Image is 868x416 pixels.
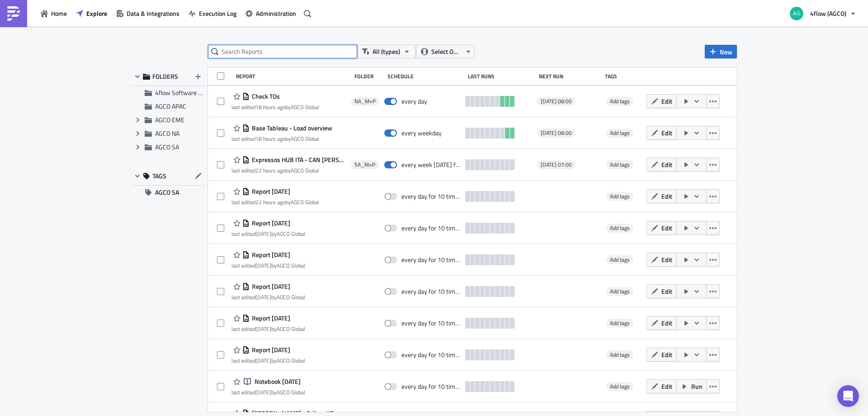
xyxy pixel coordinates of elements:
[112,6,184,20] button: Data & Integrations
[401,97,427,105] div: every day
[250,156,346,164] span: Expressos HUB ITA - CAN dessa semana
[255,325,271,333] time: 2025-08-26T19:01:27Z
[720,47,732,57] span: New
[155,88,211,97] span: 4flow Software KAM
[646,221,677,235] button: Edit
[606,382,633,391] span: Add tags
[541,129,572,137] span: [DATE] 08:00
[610,382,630,391] span: Add tags
[468,73,534,80] div: Last Runs
[606,287,633,296] span: Add tags
[155,115,184,124] span: AGCO EME
[231,230,305,237] div: last edited by AGCO Global
[231,135,332,142] div: last edited by AGCO Global
[255,166,285,175] time: 2025-08-27T14:59:25Z
[606,129,633,138] span: Add tags
[255,261,271,270] time: 2025-08-26T19:41:45Z
[401,351,461,359] div: every day for 10 times
[606,319,633,328] span: Add tags
[606,192,633,201] span: Add tags
[646,94,677,108] button: Edit
[539,73,601,80] div: Next Run
[646,348,677,362] button: Edit
[789,6,804,21] img: Avatar
[199,9,236,18] span: Execution Log
[661,160,672,169] span: Edit
[71,6,112,20] button: Explore
[661,191,672,201] span: Edit
[401,192,461,201] div: every day for 10 times
[401,287,461,296] div: every day for 10 times
[541,98,572,105] span: [DATE] 08:00
[401,224,461,232] div: every day for 10 times
[250,187,290,196] span: Report 2025-08-27
[610,129,630,137] span: Add tags
[255,388,271,397] time: 2025-08-26T18:38:22Z
[810,9,846,18] span: 4flow (AGCO)
[36,6,71,20] button: Home
[250,251,290,259] span: Report 2025-08-26
[646,126,677,140] button: Edit
[255,134,285,143] time: 2025-08-27T18:14:27Z
[605,73,643,80] div: Tags
[676,379,707,393] button: Run
[241,6,301,20] a: Administration
[661,128,672,138] span: Edit
[357,45,416,58] button: All (types)
[606,97,633,106] span: Add tags
[661,223,672,233] span: Edit
[610,224,630,232] span: Add tags
[373,47,400,57] span: All (types)
[250,219,290,227] span: Report 2025-08-27
[646,158,677,172] button: Edit
[541,161,572,168] span: [DATE] 07:00
[705,45,737,58] button: New
[208,45,357,58] input: Search Reports
[661,382,672,391] span: Edit
[646,253,677,267] button: Edit
[231,294,305,301] div: last edited by AGCO Global
[252,378,301,386] span: Notebook 2025-08-26
[646,189,677,203] button: Edit
[152,72,178,81] span: FOLDERS
[250,282,290,291] span: Report 2025-08-26
[354,161,375,168] span: SA_M+P
[236,73,350,80] div: Report
[152,172,166,180] span: TAGS
[155,186,179,199] span: AGCO SA
[610,287,630,296] span: Add tags
[6,6,21,21] img: PushMetrics
[250,346,290,354] span: Report 2025-08-26
[661,255,672,264] span: Edit
[610,350,630,359] span: Add tags
[610,255,630,264] span: Add tags
[661,96,672,106] span: Edit
[610,97,630,105] span: Add tags
[401,161,461,169] div: every week on Friday for 5 times
[184,6,241,20] button: Execution Log
[127,9,179,18] span: Data & Integrations
[387,73,463,80] div: Schedule
[606,350,633,359] span: Add tags
[250,314,290,322] span: Report 2025-08-26
[155,129,179,138] span: AGCO NA
[255,230,271,238] time: 2025-08-27T12:33:44Z
[255,103,285,111] time: 2025-08-27T18:59:12Z
[51,9,67,18] span: Home
[661,287,672,296] span: Edit
[661,350,672,359] span: Edit
[256,9,296,18] span: Administration
[606,160,633,169] span: Add tags
[231,104,319,110] div: last edited by AGCO Global
[354,73,383,80] div: Folder
[131,186,206,199] button: AGCO SA
[86,9,107,18] span: Explore
[646,316,677,330] button: Edit
[606,255,633,264] span: Add tags
[401,383,461,391] div: every day for 10 times
[610,192,630,201] span: Add tags
[255,293,271,301] time: 2025-08-26T19:02:44Z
